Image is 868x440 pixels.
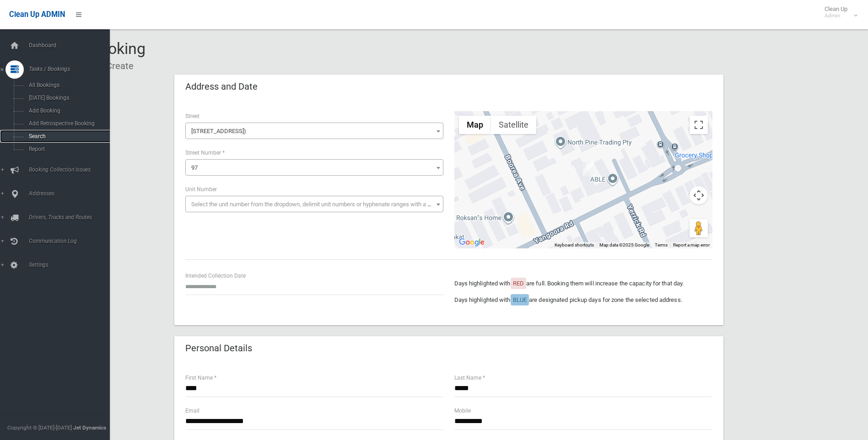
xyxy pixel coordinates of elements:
span: 97 [185,159,443,176]
span: Booking Collection Issues [26,166,117,173]
span: Dashboard [26,42,117,48]
a: Report a map error [673,242,710,247]
span: BLUE [513,296,527,303]
a: Terms (opens in new tab) [655,242,668,247]
img: Google [457,236,487,248]
small: Admin [825,12,847,19]
span: Report [26,146,109,152]
span: Copyright © [DATE]-[DATE] [7,424,72,431]
button: Show street map [459,116,491,134]
span: Drivers, Trucks and Routes [26,214,117,220]
span: [DATE] Bookings [26,95,109,101]
span: Yangoora Road (LAKEMBA 2195) [185,123,443,139]
span: Add Booking [26,107,109,114]
button: Show satellite imagery [491,116,536,134]
button: Map camera controls [690,186,708,204]
span: Clean Up ADMIN [9,10,65,19]
span: Communication Log [26,238,117,244]
span: Settings [26,262,117,268]
a: Open this area in Google Maps (opens a new window) [457,236,487,248]
span: Search [26,133,109,140]
header: Address and Date [174,78,269,96]
span: Map data ©2025 Google [599,242,649,247]
li: Create [100,58,134,75]
header: Personal Details [174,339,263,357]
span: 97 [191,164,198,171]
span: 97 [188,161,441,174]
p: Days highlighted with are full. Booking them will increase the capacity for that day. [454,278,712,289]
span: All Bookings [26,82,109,88]
strong: Jet Dynamics [73,424,106,431]
p: Days highlighted with are designated pickup days for zone the selected address. [454,295,712,306]
span: Clean Up [820,5,857,19]
span: Tasks / Bookings [26,66,117,72]
span: RED [513,280,524,287]
span: Addresses [26,190,117,197]
button: Toggle fullscreen view [690,116,708,134]
div: 97 Yangoora Road, LAKEMBA NSW 2195 [583,161,594,177]
span: Yangoora Road (LAKEMBA 2195) [188,125,441,138]
button: Keyboard shortcuts [555,242,594,248]
span: Select the unit number from the dropdown, delimit unit numbers or hyphenate ranges with a comma [191,201,447,208]
span: Add Retrospective Booking [26,120,109,127]
button: Drag Pegman onto the map to open Street View [690,219,708,237]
